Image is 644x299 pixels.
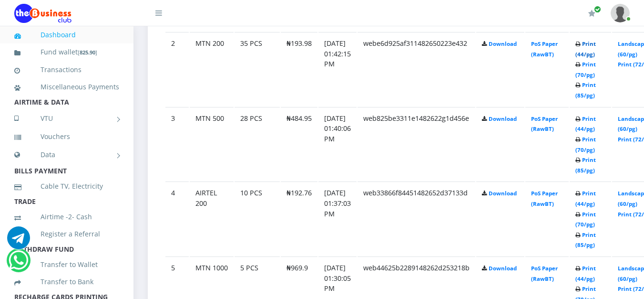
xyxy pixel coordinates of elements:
[358,107,475,181] td: web825be3311e1482622g1d456e
[14,107,119,130] a: VTU
[235,32,280,106] td: 35 PCS
[318,32,357,106] td: [DATE] 01:42:15 PM
[190,107,234,181] td: MTN 500
[575,61,596,78] a: Print (70/pg)
[14,4,72,23] img: Logo
[358,32,475,106] td: webe6d925af311482650223e432
[165,107,189,181] td: 3
[14,206,119,228] a: Airtime -2- Cash
[531,190,558,207] a: PoS Paper (RawBT)
[78,49,97,56] small: [ ]
[575,115,596,133] a: Print (44/pg)
[489,190,517,197] a: Download
[9,256,28,272] a: Chat for support
[575,265,596,282] a: Print (44/pg)
[7,234,30,249] a: Chat for support
[575,156,596,174] a: Print (85/pg)
[575,81,596,99] a: Print (85/pg)
[14,41,119,64] a: Fund wallet[825.90]
[575,211,596,228] a: Print (70/pg)
[318,107,357,181] td: [DATE] 01:40:06 PM
[281,32,317,106] td: ₦193.98
[14,175,119,197] a: Cable TV, Electricity
[14,76,119,98] a: Miscellaneous Payments
[575,40,596,58] a: Print (44/pg)
[594,6,601,13] span: Renew/Upgrade Subscription
[588,10,595,17] i: Renew/Upgrade Subscription
[165,182,189,256] td: 4
[14,126,119,148] a: Vouchers
[80,49,95,56] b: 825.90
[190,32,234,106] td: MTN 200
[489,265,517,272] a: Download
[165,32,189,106] td: 2
[575,231,596,249] a: Print (85/pg)
[531,40,558,58] a: PoS Paper (RawBT)
[281,107,317,181] td: ₦484.95
[14,59,119,81] a: Transactions
[611,4,630,22] img: User
[14,223,119,245] a: Register a Referral
[358,182,475,256] td: web33866f84451482652d37133d
[531,115,558,133] a: PoS Paper (RawBT)
[14,24,119,46] a: Dashboard
[575,190,596,207] a: Print (44/pg)
[190,182,234,256] td: AIRTEL 200
[531,265,558,282] a: PoS Paper (RawBT)
[14,254,119,276] a: Transfer to Wallet
[235,182,280,256] td: 10 PCS
[489,115,517,122] a: Download
[235,107,280,181] td: 28 PCS
[489,40,517,47] a: Download
[14,271,119,293] a: Transfer to Bank
[14,143,119,167] a: Data
[318,182,357,256] td: [DATE] 01:37:03 PM
[281,182,317,256] td: ₦192.76
[575,136,596,153] a: Print (70/pg)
